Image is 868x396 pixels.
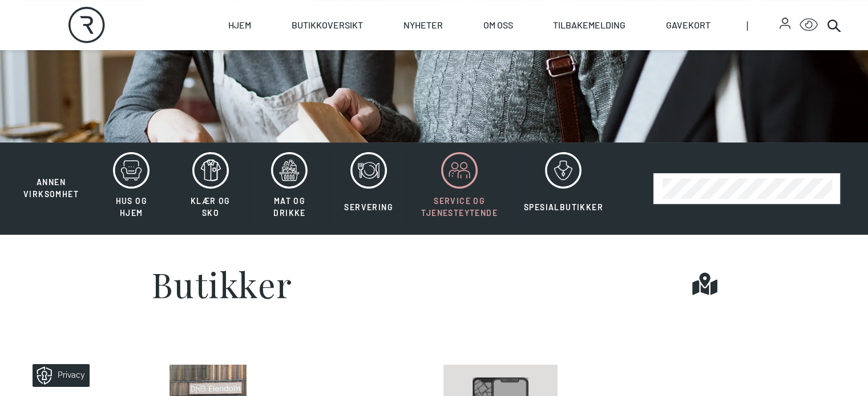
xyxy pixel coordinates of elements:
span: Service og tjenesteytende [421,196,498,218]
span: Klær og sko [191,196,231,218]
button: Service og tjenesteytende [409,152,510,226]
h1: Butikker [151,267,293,301]
button: Annen virksomhet [11,152,91,201]
span: Spesialbutikker [524,202,603,212]
button: Spesialbutikker [512,152,615,226]
iframe: Manage Preferences [11,360,104,390]
span: Servering [344,202,393,212]
button: Hus og hjem [93,152,170,226]
span: Mat og drikke [273,196,305,218]
button: Klær og sko [172,152,249,226]
span: Hus og hjem [116,196,147,218]
button: Mat og drikke [251,152,328,226]
span: Annen virksomhet [23,177,79,199]
button: Open Accessibility Menu [800,16,818,34]
button: Servering [330,152,407,226]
